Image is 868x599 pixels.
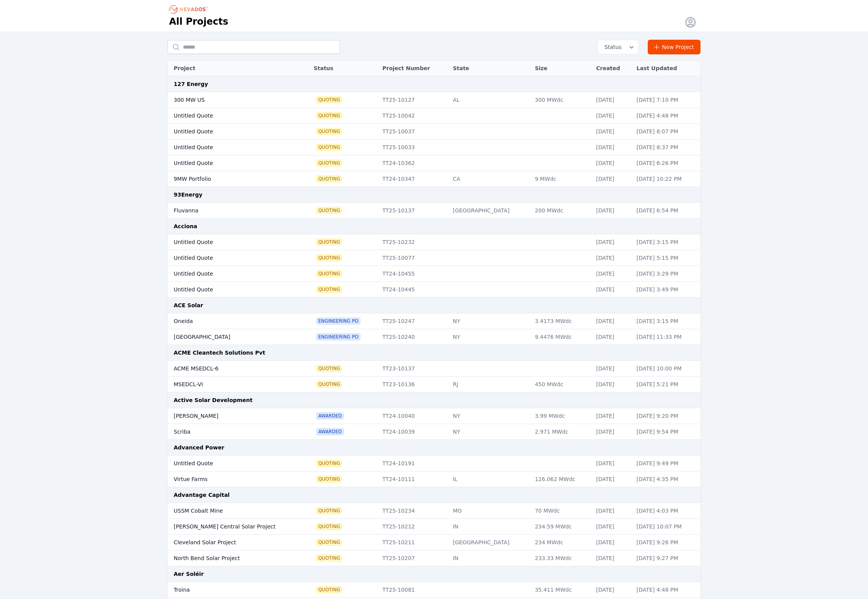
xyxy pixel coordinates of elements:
[168,361,290,377] td: ACME MSEDCL-6
[317,334,360,340] span: Engineering PO
[592,61,633,76] th: Created
[379,361,449,377] td: TT23-10137
[633,250,700,266] td: [DATE] 5:15 PM
[592,550,633,566] td: [DATE]
[168,456,290,471] td: Untitled Quote
[449,61,531,76] th: State
[592,124,633,140] td: [DATE]
[379,503,449,519] td: TT25-10234
[168,535,700,550] tr: Cleveland Solar ProjectQuotingTT25-10211[GEOGRAPHIC_DATA]234 MWdc[DATE][DATE] 9:26 PM
[168,329,700,345] tr: [GEOGRAPHIC_DATA]Engineering POTT25-10240NY9.4476 MWdc[DATE][DATE] 11:33 PM
[317,255,342,261] span: Quoting
[168,503,700,519] tr: USSM Cobalt MineQuotingTT25-10234MO70 MWdc[DATE][DATE] 4:03 PM
[317,413,343,419] span: Awarded
[379,519,449,535] td: TT25-10212
[633,535,700,550] td: [DATE] 9:26 PM
[168,345,700,361] td: ACME Cleantech Solutions Pvt
[449,503,531,519] td: MO
[379,155,449,171] td: TT24-10362
[449,171,531,187] td: CA
[168,171,290,187] td: 9MW Portfolio
[168,219,700,234] td: Acciona
[169,15,228,28] h1: All Projects
[310,61,379,76] th: Status
[168,313,290,329] td: Oneida
[592,108,633,124] td: [DATE]
[531,61,592,76] th: Size
[379,140,449,155] td: TT25-10033
[317,523,342,530] span: Quoting
[168,155,700,171] tr: Untitled QuoteQuotingTT24-10362[DATE][DATE] 6:26 PM
[449,313,531,329] td: NY
[592,155,633,171] td: [DATE]
[168,266,290,282] td: Untitled Quote
[531,329,592,345] td: 9.4476 MWdc
[592,203,633,219] td: [DATE]
[317,176,342,182] span: Quoting
[379,108,449,124] td: TT25-10042
[531,471,592,487] td: 126.062 MWdc
[633,361,700,377] td: [DATE] 10:00 PM
[168,250,700,266] tr: Untitled QuoteQuotingTT25-10077[DATE][DATE] 5:15 PM
[592,171,633,187] td: [DATE]
[633,582,700,598] td: [DATE] 4:48 PM
[379,471,449,487] td: TT24-10111
[379,171,449,187] td: TT24-10347
[592,471,633,487] td: [DATE]
[379,266,449,282] td: TT24-10455
[168,535,290,550] td: Cleveland Solar Project
[592,92,633,108] td: [DATE]
[592,519,633,535] td: [DATE]
[633,171,700,187] td: [DATE] 10:22 PM
[531,424,592,440] td: 2.971 MWdc
[449,203,531,219] td: [GEOGRAPHIC_DATA]
[592,266,633,282] td: [DATE]
[633,519,700,535] td: [DATE] 10:07 PM
[168,313,700,329] tr: OneidaEngineering POTT25-10247NY3.4173 MWdc[DATE][DATE] 3:15 PM
[531,519,592,535] td: 234.59 MWdc
[633,313,700,329] td: [DATE] 3:15 PM
[592,140,633,155] td: [DATE]
[379,282,449,298] td: TT24-10445
[168,582,700,598] tr: TroinaQuotingTT25-1008135.411 MWdc[DATE][DATE] 4:48 PM
[592,361,633,377] td: [DATE]
[449,329,531,345] td: NY
[317,508,342,514] span: Quoting
[592,313,633,329] td: [DATE]
[379,124,449,140] td: TT25-10037
[168,76,700,92] td: 127 Energy
[168,361,700,377] tr: ACME MSEDCL-6QuotingTT23-10137[DATE][DATE] 10:00 PM
[168,140,290,155] td: Untitled Quote
[592,377,633,392] td: [DATE]
[317,239,342,245] span: Quoting
[168,408,700,424] tr: [PERSON_NAME]AwardedTT24-10040NY3.99 MWdc[DATE][DATE] 9:20 PM
[633,61,700,76] th: Last Updated
[633,234,700,250] td: [DATE] 3:15 PM
[531,503,592,519] td: 70 MWdc
[168,155,290,171] td: Untitled Quote
[317,476,342,482] span: Quoting
[168,377,290,392] td: MSEDCL-VI
[592,424,633,440] td: [DATE]
[379,203,449,219] td: TT25-10137
[449,408,531,424] td: NY
[633,266,700,282] td: [DATE] 3:29 PM
[168,456,700,471] tr: Untitled QuoteQuotingTT24-10191[DATE][DATE] 9:49 PM
[648,40,700,54] a: New Project
[379,535,449,550] td: TT25-10211
[317,97,342,103] span: Quoting
[449,424,531,440] td: NY
[531,550,592,566] td: 233.33 MWdc
[317,539,342,545] span: Quoting
[633,282,700,298] td: [DATE] 3:49 PM
[633,377,700,392] td: [DATE] 5:21 PM
[633,408,700,424] td: [DATE] 9:20 PM
[317,113,342,119] span: Quoting
[633,155,700,171] td: [DATE] 6:26 PM
[169,3,210,15] nav: Breadcrumb
[379,61,449,76] th: Project Number
[168,234,290,250] td: Untitled Quote
[168,266,700,282] tr: Untitled QuoteQuotingTT24-10455[DATE][DATE] 3:29 PM
[168,519,290,535] td: [PERSON_NAME] Central Solar Project
[592,456,633,471] td: [DATE]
